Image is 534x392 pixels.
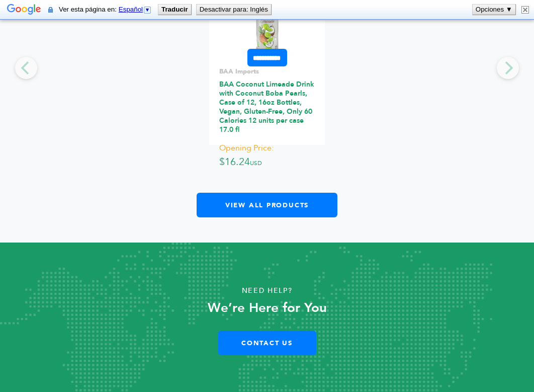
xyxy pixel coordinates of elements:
[219,67,315,76] p: BAA Imports
[197,5,271,15] button: Desactivar para: Inglés
[521,6,529,14] img: Cerrar
[119,6,143,13] span: Español
[250,159,262,167] span: USD
[48,6,53,14] img: El contenido de esta página segura se enviará a Google para traducirlo con una conexión segura.
[119,6,152,13] a: Español
[27,283,507,298] p: Need Help?
[197,193,337,217] a: View All Products
[158,5,191,15] button: Traducir
[59,6,154,13] span: Ver esta página en:
[219,141,274,155] span: Opening Price:
[473,5,515,15] button: Opciones ▼
[7,3,41,17] img: Google Traductor
[219,80,314,134] a: BAA Coconut Limeade Drink with Coconut Boba Pearls, Case of 12, 16oz Bottles, Vegan, Gluten-Free,...
[208,299,327,317] strong: We’re Here for You
[219,140,315,170] p: $16.24
[218,331,316,355] a: Contact Us
[31,66,110,83] h2: Oops...
[161,6,188,13] b: Traducir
